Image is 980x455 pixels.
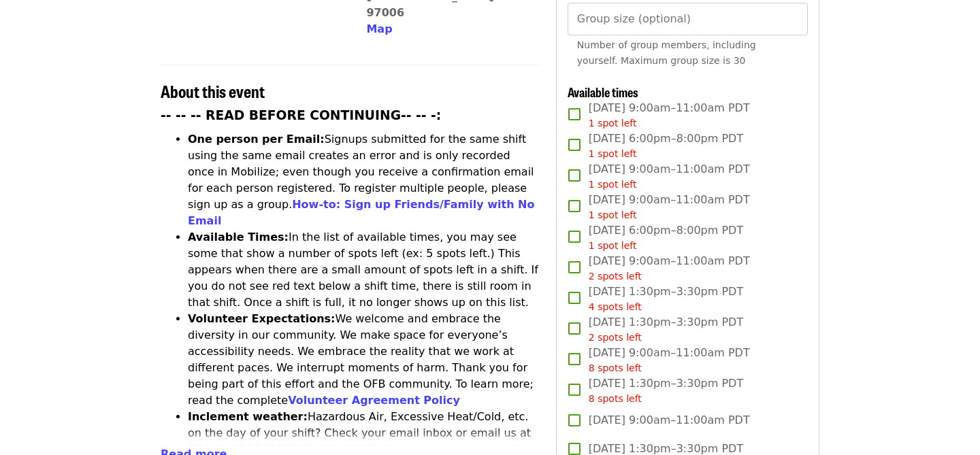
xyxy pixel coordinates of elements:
[188,198,535,227] a: How-to: Sign up Friends/Family with No Email
[188,231,289,243] strong: Available Times:
[589,314,743,345] span: [DATE] 1:30pm–3:30pm PDT
[188,133,325,146] strong: One person per Email:
[589,179,637,190] span: 1 spot left
[589,148,637,159] span: 1 spot left
[589,345,750,375] span: [DATE] 9:00am–11:00am PDT
[589,393,642,404] span: 8 spots left
[589,253,750,284] span: [DATE] 9:00am–11:00am PDT
[589,332,642,343] span: 2 spots left
[589,161,750,192] span: [DATE] 9:00am–11:00am PDT
[589,209,637,220] span: 1 spot left
[188,229,540,311] li: In the list of available times, you may see some that show a number of spots left (ex: 5 spots le...
[589,100,750,131] span: [DATE] 9:00am–11:00am PDT
[366,21,392,37] button: Map
[161,79,265,103] span: About this event
[589,284,743,314] span: [DATE] 1:30pm–3:30pm PDT
[568,83,638,101] span: Available times
[589,363,642,373] span: 8 spots left
[577,39,756,66] span: Number of group members, including yourself. Maximum group size is 30
[288,394,460,407] a: Volunteer Agreement Policy
[568,3,808,35] input: [object Object]
[161,108,441,122] strong: -- -- -- READ BEFORE CONTINUING-- -- -:
[188,131,540,229] li: Signups submitted for the same shift using the same email creates an error and is only recorded o...
[589,222,743,253] span: [DATE] 6:00pm–8:00pm PDT
[366,22,392,35] span: Map
[589,412,750,428] span: [DATE] 9:00am–11:00am PDT
[589,375,743,406] span: [DATE] 1:30pm–3:30pm PDT
[589,240,637,251] span: 1 spot left
[589,131,743,161] span: [DATE] 6:00pm–8:00pm PDT
[589,301,642,312] span: 4 spots left
[589,192,750,222] span: [DATE] 9:00am–11:00am PDT
[589,118,637,129] span: 1 spot left
[188,311,540,409] li: We welcome and embrace the diversity in our community. We make space for everyone’s accessibility...
[188,410,308,423] strong: Inclement weather:
[188,312,336,325] strong: Volunteer Expectations:
[589,271,642,282] span: 2 spots left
